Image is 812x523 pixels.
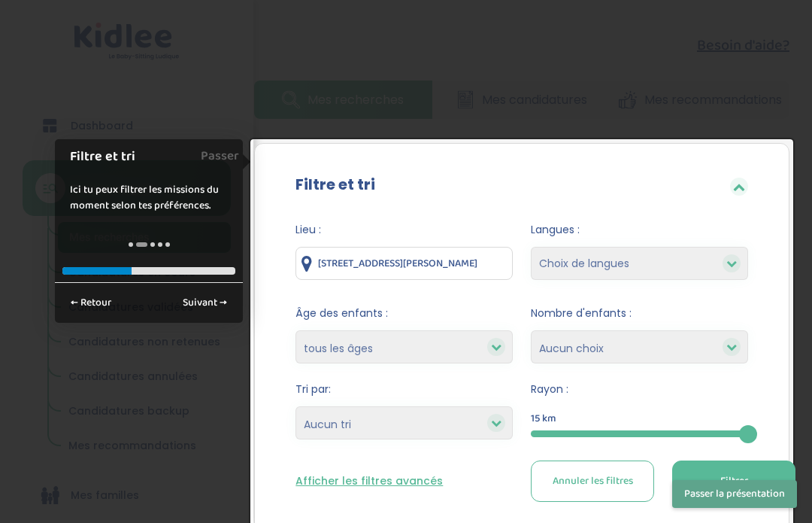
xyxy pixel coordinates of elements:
[174,290,235,315] a: Suivant →
[295,222,513,238] span: Lieu :
[531,461,654,502] button: Annuler les filtres
[295,382,513,397] span: Tri par:
[531,411,556,427] span: 15 km
[62,290,120,315] a: ← Retour
[201,139,239,173] a: Passer
[531,382,748,397] span: Rayon :
[55,167,243,229] div: Ici tu peux filtrer les missions du moment selon tes préférences.
[672,480,797,508] button: Passer la présentation
[720,473,748,489] span: Filtrer
[295,473,443,489] button: Afficher les filtres avancés
[531,306,748,321] span: Nombre d'enfants :
[295,247,513,280] input: Ville ou code postale
[553,473,633,489] span: Annuler les filtres
[70,147,212,167] h1: Filtre et tri
[295,306,513,321] span: Âge des enfants :
[531,222,748,238] span: Langues :
[672,461,795,502] button: Filtrer
[295,173,375,196] label: Filtre et tri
